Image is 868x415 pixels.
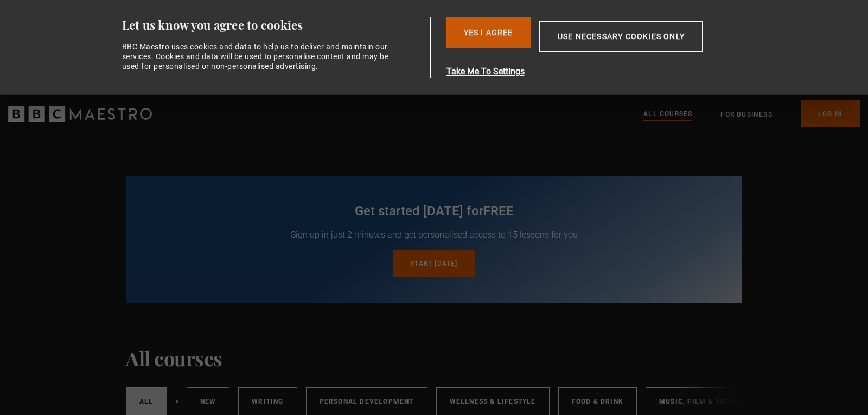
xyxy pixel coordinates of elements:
[446,65,755,78] button: Take Me To Settings
[483,203,514,219] span: free
[643,100,860,127] nav: Primary
[643,108,692,120] a: All Courses
[8,106,152,122] svg: BBC Maestro
[122,17,426,33] div: Let us know you agree to cookies
[393,250,475,277] a: Start [DATE]
[446,17,531,48] button: Yes I Agree
[720,109,772,120] a: For business
[539,21,703,52] button: Use necessary cookies only
[152,202,716,220] h2: Get started [DATE] for
[152,228,716,241] p: Sign up in just 2 minutes and get personalised access to 15 lessons for you
[126,347,222,369] h1: All courses
[801,100,860,127] a: Log In
[122,42,395,72] div: BBC Maestro uses cookies and data to help us to deliver and maintain our services. Cookies and da...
